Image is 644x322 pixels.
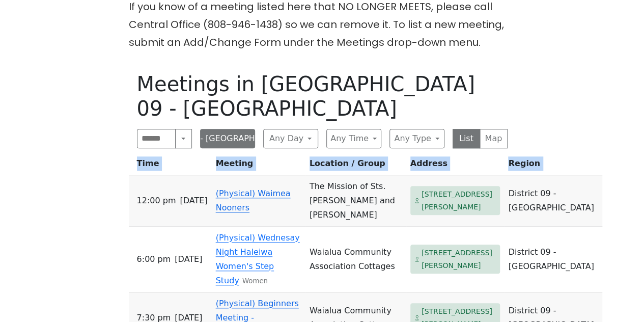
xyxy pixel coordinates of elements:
[180,194,207,208] span: [DATE]
[175,129,191,148] button: Search
[480,129,508,148] button: Map
[389,129,444,148] button: Any Type
[216,189,291,212] a: (Physical) Waimea Nooners
[129,156,212,175] th: Time
[305,227,406,292] td: Waialua Community Association Cottages
[504,227,602,292] td: District 09 - [GEOGRAPHIC_DATA]
[137,194,176,208] span: 12:00 PM
[305,175,406,227] td: The Mission of Sts. [PERSON_NAME] and [PERSON_NAME]
[422,247,496,272] span: [STREET_ADDRESS][PERSON_NAME]
[137,252,171,266] span: 6:00 PM
[175,252,202,266] span: [DATE]
[263,129,318,148] button: Any Day
[305,156,406,175] th: Location / Group
[242,277,268,285] small: Women
[212,156,305,175] th: Meeting
[504,156,602,175] th: Region
[137,72,508,121] h1: Meetings in [GEOGRAPHIC_DATA] 09 - [GEOGRAPHIC_DATA]
[422,188,496,213] span: [STREET_ADDRESS][PERSON_NAME]
[504,175,602,227] td: District 09 - [GEOGRAPHIC_DATA]
[326,129,381,148] button: Any Time
[137,129,176,148] input: Search
[453,129,481,148] button: List
[200,129,255,148] button: District 09 - [GEOGRAPHIC_DATA]
[406,156,505,175] th: Address
[216,233,300,285] a: (Physical) Wednesay Night Haleiwa Women's Step Study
